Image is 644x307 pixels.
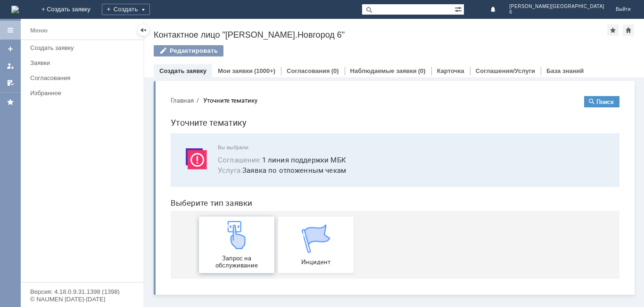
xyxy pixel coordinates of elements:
[8,8,31,16] button: Главная
[30,289,134,295] div: Версия: 4.18.0.9.31.1398 (1398)
[254,67,275,74] div: (1000+)
[331,67,339,74] div: (0)
[8,110,456,119] header: Выберите тип заявки
[55,76,445,87] span: Заявка по отложенным чекам
[55,56,445,62] span: Вы выбрали:
[59,132,88,161] img: get23c147a1b4124cbfa18e19f2abec5e8f
[218,67,253,74] a: Мои заявки
[36,128,111,185] a: Запрос на обслуживание
[8,27,456,41] h1: Уточните тематику
[19,56,47,84] img: svg%3E
[26,71,141,85] a: Согласования
[476,67,535,74] a: Соглашения/Услуги
[30,89,127,97] div: Избранное
[623,24,634,36] div: Сделать домашней страницей
[154,30,607,40] div: Контактное лицо "[PERSON_NAME].Новгород 6"
[11,6,19,13] a: Перейти на домашнюю страницу
[30,296,134,302] div: © NAUMEN [DATE]-[DATE]
[139,136,167,164] img: get067d4ba7cf7247ad92597448b2db9300
[287,67,330,74] a: Согласования
[11,6,19,13] img: logo
[30,25,48,36] div: Меню
[30,44,138,51] div: Создать заявку
[3,41,18,57] a: Создать заявку
[3,58,18,73] a: Мои заявки
[546,67,584,74] a: База знаний
[102,4,150,15] div: Создать
[55,66,99,76] span: Соглашение :
[437,67,464,74] a: Карточка
[55,77,79,86] span: Услуга :
[26,56,141,70] a: Заявки
[115,128,190,185] a: Инцидент
[510,4,604,9] span: [PERSON_NAME][GEOGRAPHIC_DATA]
[40,8,94,16] div: Уточните тематику
[421,8,456,19] button: Поиск
[30,74,138,81] div: Согласования
[159,67,206,74] a: Создать заявку
[26,40,141,55] a: Создать заявку
[118,170,188,177] span: Инцидент
[55,66,183,77] button: Соглашение:1 линия поддержки МБК
[454,4,464,13] span: Расширенный поиск
[607,24,619,36] div: Добавить в избранное
[350,67,417,74] a: Наблюдаемые заявки
[418,67,426,74] div: (0)
[3,75,18,90] a: Мои согласования
[138,24,149,36] div: Скрыть меню
[30,59,138,66] div: Заявки
[39,166,108,180] span: Запрос на обслуживание
[510,9,604,15] span: 6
